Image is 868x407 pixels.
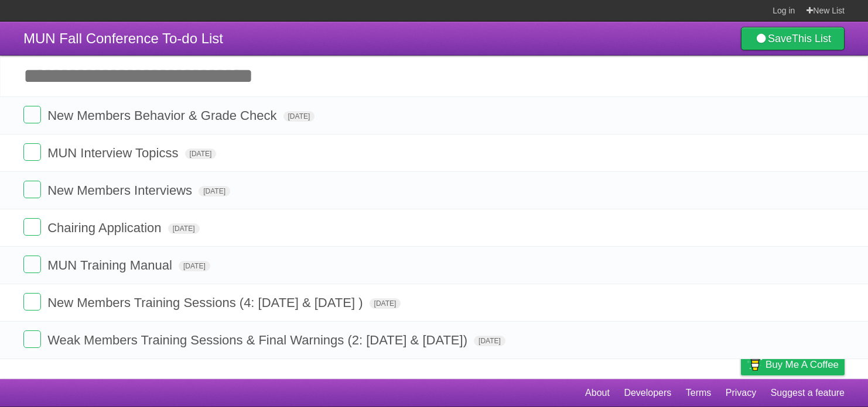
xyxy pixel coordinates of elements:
[23,256,41,273] label: Done
[23,218,41,236] label: Done
[47,333,470,347] span: Weak Members Training Sessions & Final Warnings (2: [DATE] & [DATE])
[283,111,315,122] span: [DATE]
[185,149,217,159] span: [DATE]
[741,354,845,375] a: Buy me a coffee
[370,298,401,309] span: [DATE]
[47,146,181,160] span: MUN Interview Topicss
[47,258,175,273] span: MUN Training Manual
[47,183,195,198] span: New Members Interviews
[199,186,230,196] span: [DATE]
[23,143,41,161] label: Done
[792,33,831,44] b: This List
[179,261,210,271] span: [DATE]
[23,181,41,198] label: Done
[474,336,505,346] span: [DATE]
[766,354,839,375] span: Buy me a coffee
[168,223,200,234] span: [DATE]
[47,220,164,235] span: Chairing Application
[741,27,845,50] a: SaveThis List
[23,106,41,123] label: Done
[747,354,763,374] img: Buy me a coffee
[585,382,610,404] a: About
[686,382,712,404] a: Terms
[771,382,845,404] a: Suggest a feature
[23,30,223,46] span: MUN Fall Conference To-do List
[47,295,365,310] span: New Members Training Sessions (4: [DATE] & [DATE] )
[23,330,41,348] label: Done
[47,108,279,123] span: New Members Behavior & Grade Check
[726,382,756,404] a: Privacy
[23,293,41,311] label: Done
[624,382,671,404] a: Developers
